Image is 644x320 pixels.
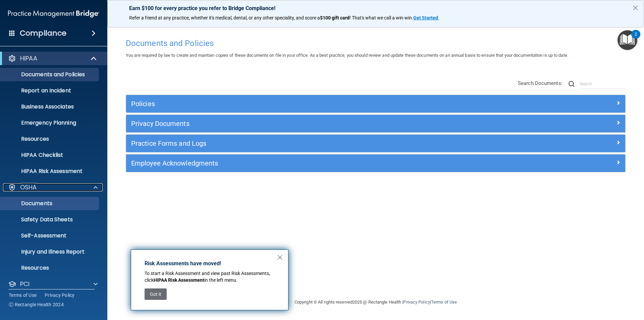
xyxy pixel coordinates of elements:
div: 2 [635,34,637,43]
h4: Compliance [20,29,66,38]
p: HIPAA Checklist [4,152,96,158]
strong: HIPAA Risk Assessment [154,277,204,283]
p: Report an Incident [4,87,96,94]
p: PCI [20,280,30,288]
button: Got it [145,288,167,300]
p: HIPAA [20,54,37,62]
p: Earn $100 for every practice you refer to Bridge Compliance! [129,5,622,11]
span: ! That's what we call a win-win. [350,15,413,20]
p: Safety Data Sheets [4,216,96,223]
a: Terms of Use [9,292,37,299]
strong: Get Started [413,15,438,20]
p: Business Associates [4,103,96,110]
h5: Policies [131,100,495,107]
span: Refer a friend at any practice, whether it's medical, dental, or any other speciality, and score a [129,15,320,20]
p: OSHA [20,183,37,191]
button: Close [277,252,283,263]
span: You are required by law to create and maintain copies of these documents on file in your office. ... [126,53,568,58]
p: Self-Assessment [4,232,96,239]
h5: Employee Acknowledgments [131,159,495,167]
h4: Documents and Policies [126,39,626,48]
h5: Privacy Documents [131,120,495,127]
p: Emergency Planning [4,120,96,126]
h5: Practice Forms and Logs [131,140,495,147]
button: Open Resource Center, 2 new notifications [618,30,637,50]
span: To start a Risk Assessment and view past Risk Assessments, click [145,271,271,283]
span: Search Documents: [518,80,562,86]
p: Resources [4,136,96,142]
p: Documents and Policies [4,71,96,78]
p: Documents [4,200,96,207]
strong: $100 gift card [320,15,350,20]
span: Ⓒ Rectangle Health 2024 [9,301,64,308]
a: Privacy Policy [403,300,430,305]
a: Terms of Use [431,300,457,305]
button: Close [632,2,639,13]
p: Resources [4,265,96,271]
span: in the left menu. [204,277,237,283]
input: Search [580,79,626,89]
p: Injury and Illness Report [4,248,96,255]
img: ic-search.3b580494.png [569,81,575,87]
a: Privacy Policy [45,292,75,299]
img: PMB logo [8,7,99,20]
strong: Risk Assessments have moved! [145,260,221,267]
div: Copyright © All rights reserved 2025 @ Rectangle Health | | [253,291,498,313]
p: HIPAA Risk Assessment [4,168,96,175]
